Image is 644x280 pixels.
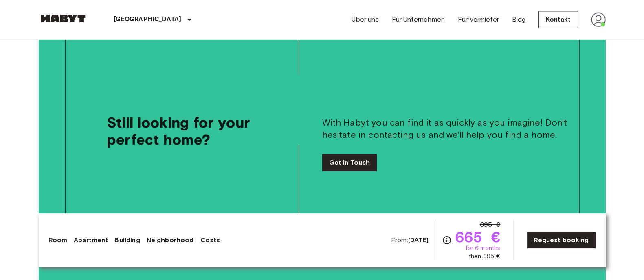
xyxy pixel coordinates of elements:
[114,235,140,245] a: Building
[392,15,445,24] a: Für Unternehmen
[408,236,429,244] b: [DATE]
[527,232,596,249] a: Request booking
[479,220,500,230] span: 695 €
[39,14,88,22] img: Habyt
[469,252,501,260] span: then 695 €
[538,11,578,28] a: Kontakt
[322,154,377,171] a: Get in Touch
[591,12,606,27] img: avatar
[458,15,499,24] a: Für Vermieter
[391,236,429,245] span: From:
[147,235,194,245] a: Neighborhood
[107,114,277,148] span: Still looking for your perfect home?
[442,235,452,245] svg: Check cost overview for full price breakdown. Please note that discounts apply to new joiners onl...
[114,15,182,24] p: [GEOGRAPHIC_DATA]
[322,117,580,141] span: With Habyt you can find it as quickly as you imagine! Don't hesitate in contacting us and we'll h...
[455,230,500,244] span: 665 €
[465,244,500,252] span: for 6 months
[512,15,526,24] a: Blog
[352,15,378,24] a: Über uns
[200,235,220,245] a: Costs
[48,235,68,245] a: Room
[74,235,108,245] a: Apartment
